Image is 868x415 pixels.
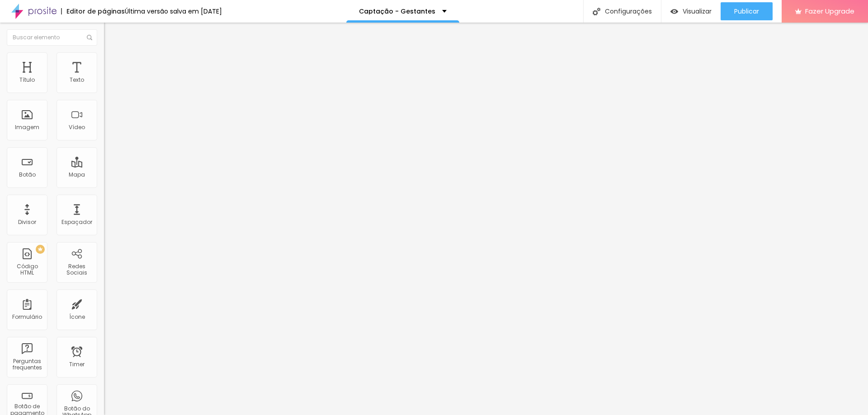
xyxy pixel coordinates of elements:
[104,23,868,415] iframe: Editor
[359,8,435,14] p: Captação - Gestantes
[87,35,92,40] img: Icone
[61,8,125,14] div: Editor de páginas
[19,77,35,83] div: Título
[70,77,84,83] div: Texto
[661,2,721,20] button: Visualizar
[125,8,222,14] div: Última versão salva em [DATE]
[7,29,97,46] input: Buscar elemento
[734,8,759,15] span: Publicar
[61,219,92,225] div: Espaçador
[9,263,45,276] div: Código HTML
[69,314,85,320] div: Ícone
[593,8,600,15] img: Icone
[19,172,36,178] div: Botão
[69,172,85,178] div: Mapa
[9,358,45,371] div: Perguntas frequentes
[12,314,42,320] div: Formulário
[721,2,773,20] button: Publicar
[59,263,94,276] div: Redes Sociais
[805,7,854,15] span: Fazer Upgrade
[683,8,712,15] span: Visualizar
[15,124,39,131] div: Imagem
[18,219,36,225] div: Divisor
[670,8,678,15] img: view-1.svg
[69,361,85,368] div: Timer
[69,124,85,131] div: Vídeo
